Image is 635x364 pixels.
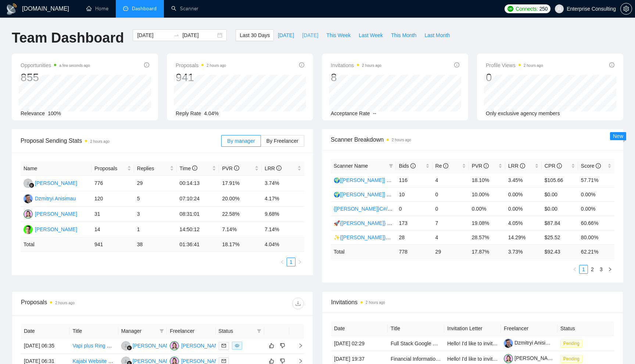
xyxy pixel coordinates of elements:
[176,61,226,70] span: Proposals
[542,244,578,259] td: $ 92.43
[486,70,543,84] div: 0
[433,173,469,187] td: 4
[278,258,287,266] li: Previous Page
[387,29,420,41] button: This Month
[292,298,304,309] button: download
[560,355,582,363] span: Pending
[21,237,92,252] td: Total
[276,165,281,171] span: info-circle
[298,260,302,264] span: right
[334,163,368,169] span: Scanner Name
[170,358,223,364] a: EB[PERSON_NAME]
[207,63,226,68] time: 2 hours ago
[21,161,92,176] th: Name
[542,216,578,230] td: $87.84
[69,324,118,338] th: Title
[505,201,542,216] td: 0.00%
[362,63,381,68] time: 2 hours ago
[621,6,632,12] span: setting
[21,61,90,70] span: Opportunities
[182,31,216,39] input: End date
[557,163,562,168] span: info-circle
[322,29,355,41] button: This Week
[280,343,285,349] span: dislike
[433,187,469,201] td: 0
[176,70,226,84] div: 941
[570,265,579,274] button: left
[560,340,585,346] a: Pending
[21,136,221,145] span: Proposal Sending Stats
[278,341,287,350] button: dislike
[570,265,579,274] li: Previous Page
[334,234,422,240] a: ✨{[PERSON_NAME]}Blockchain WW
[373,110,376,116] span: --
[560,356,585,361] a: Pending
[505,216,542,230] td: 4.05%
[121,341,130,350] img: RH
[181,342,223,350] div: [PERSON_NAME]
[542,201,578,216] td: $0.00
[177,237,219,252] td: 01:36:41
[134,161,177,176] th: Replies
[121,358,175,364] a: RH[PERSON_NAME]
[331,321,388,336] th: Date
[469,230,505,244] td: 28.57%
[278,258,287,266] button: left
[262,191,304,207] td: 4.17%
[454,62,459,68] span: info-circle
[433,216,469,230] td: 7
[391,356,496,362] a: Financial Information Platform Builder Needed
[578,187,614,201] td: 0.00%
[507,6,513,12] img: upwork-logo.png
[35,210,77,218] div: [PERSON_NAME]
[504,354,513,363] img: c18tcE-_HrlBU5SS5-hAweV9Odco0in-ZINk917beca6eDbR6FR8eD8K0yTwPOoRSM
[588,265,596,273] a: 2
[118,324,167,338] th: Manager
[35,225,77,233] div: [PERSON_NAME]
[505,244,542,259] td: 3.73 %
[177,176,219,191] td: 00:14:13
[504,340,555,346] a: Dzmitryi Anisimau
[580,265,588,273] a: 1
[292,343,303,348] span: right
[134,207,177,222] td: 3
[171,6,198,12] a: searchScanner
[596,163,601,168] span: info-circle
[222,343,226,348] span: mail
[443,163,448,168] span: info-circle
[92,222,134,237] td: 14
[424,31,450,39] span: Last Month
[236,29,274,41] button: Last 30 Days
[127,345,132,350] img: gigradar-bm.png
[72,343,168,349] a: Vapi plus Ring Central experience needed
[399,163,416,169] span: Bids
[92,207,134,222] td: 31
[396,216,433,230] td: 173
[581,163,601,169] span: Score
[121,327,157,335] span: Manager
[262,222,304,237] td: 7.14%
[433,201,469,216] td: 0
[219,207,262,222] td: 22.58%
[234,165,239,171] span: info-circle
[469,216,505,230] td: 19.08%
[334,220,435,226] a: 🚀{[PERSON_NAME]} Python | Django | AI /
[219,237,262,252] td: 18.17 %
[578,216,614,230] td: 60.66%
[24,180,77,186] a: RH[PERSON_NAME]
[578,230,614,244] td: 80.00%
[69,338,118,354] td: Vapi plus Ring Central experience needed
[469,244,505,259] td: 17.87 %
[391,341,541,346] a: Full Stack Google Cloud Platform Developer (Python/Django/Vue)
[12,29,124,47] h1: Team Dashboard
[331,70,381,84] div: 8
[557,321,614,336] th: Status
[396,230,433,244] td: 28
[516,5,538,13] span: Connects:
[280,358,285,364] span: dislike
[274,29,298,41] button: [DATE]
[410,163,416,168] span: info-circle
[597,265,606,274] li: 3
[222,165,239,171] span: PVR
[219,176,262,191] td: 17.91%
